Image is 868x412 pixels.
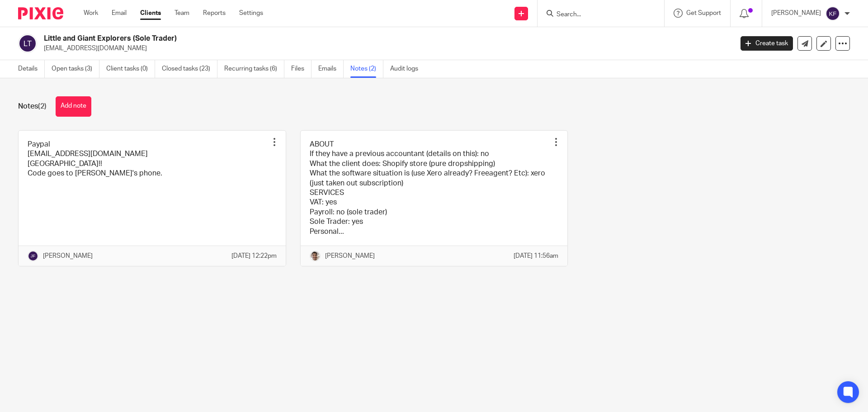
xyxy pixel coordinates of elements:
[325,251,375,260] p: [PERSON_NAME]
[390,60,425,78] a: Audit logs
[291,60,311,78] a: Files
[239,9,263,18] a: Settings
[162,60,217,78] a: Closed tasks (23)
[44,34,590,43] h2: Little and Giant Explorers (Sole Trader)
[18,34,37,53] img: svg%3E
[18,102,47,111] h1: Notes
[52,60,99,78] a: Open tasks (3)
[826,6,840,21] img: svg%3E
[175,9,189,18] a: Team
[231,251,277,260] p: [DATE] 12:22pm
[112,9,127,18] a: Email
[514,251,558,260] p: [DATE] 11:56am
[28,251,38,261] img: svg%3E
[18,60,45,78] a: Details
[741,36,793,51] a: Create task
[310,251,321,261] img: PXL_20240409_141816916.jpg
[84,9,98,18] a: Work
[56,96,91,117] button: Add note
[106,60,155,78] a: Client tasks (0)
[18,7,63,19] img: Pixie
[686,10,721,16] span: Get Support
[38,103,47,110] span: (2)
[556,11,637,19] input: Search
[44,44,727,53] p: [EMAIL_ADDRESS][DOMAIN_NAME]
[350,60,383,78] a: Notes (2)
[43,251,93,260] p: [PERSON_NAME]
[771,9,821,18] p: [PERSON_NAME]
[224,60,284,78] a: Recurring tasks (6)
[140,9,161,18] a: Clients
[203,9,226,18] a: Reports
[318,60,344,78] a: Emails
